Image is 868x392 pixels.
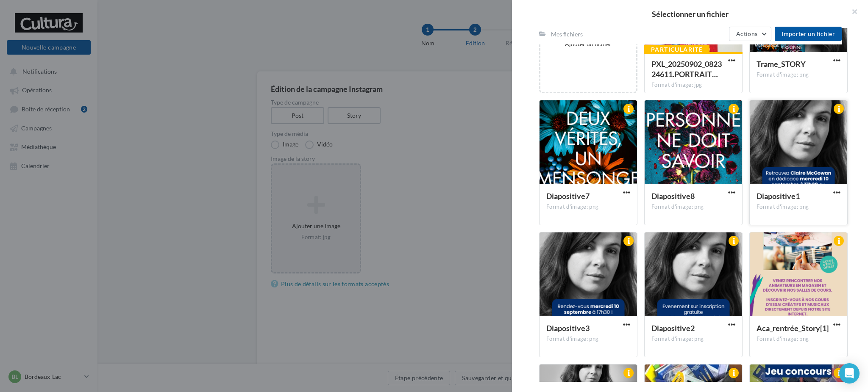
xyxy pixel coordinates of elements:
div: Format d'image: jpg [651,81,735,89]
span: PXL_20250902_082324611.PORTRAIT~2 [651,59,722,79]
button: Actions [729,27,771,41]
div: Format d'image: png [546,335,630,343]
div: Format d'image: png [757,335,840,343]
span: Diapositive7 [546,191,590,201]
span: Trame_STORY [757,59,806,69]
div: Format d'image: png [546,203,630,211]
span: Diapositive2 [651,323,695,333]
span: Diapositive3 [546,323,590,333]
div: Mes fichiers [551,30,583,39]
span: Actions [736,30,757,37]
span: Diapositive8 [651,191,695,201]
div: Format d'image: png [757,71,840,79]
span: Importer un fichier [782,30,835,37]
div: Format d'image: png [757,203,840,211]
div: Open Intercom Messenger [839,363,860,384]
span: Diapositive1 [757,191,800,201]
div: Format d'image: png [651,203,735,211]
div: Format d'image: png [651,335,735,343]
h2: Sélectionner un fichier [526,10,854,18]
button: Importer un fichier [775,27,842,41]
div: Particularité [644,45,709,54]
span: Aca_rentrée_Story[1] [757,323,829,333]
